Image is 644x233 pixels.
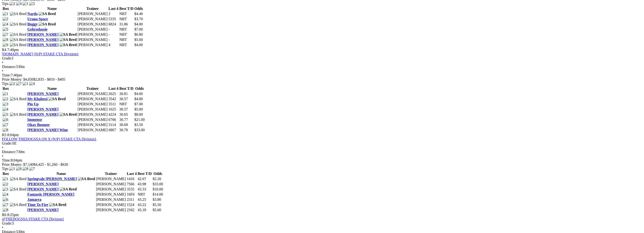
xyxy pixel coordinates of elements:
[60,32,77,37] img: SA Bred
[2,141,12,145] span: Grade:
[27,128,68,132] a: [PERSON_NAME] Wine
[134,38,143,42] span: $5.60
[134,12,143,16] span: $4.40
[108,12,119,16] td: 2
[96,208,126,212] td: [PERSON_NAME]
[119,43,134,47] td: NBT
[27,17,48,21] a: Urana Space
[119,107,134,112] td: 30.57
[96,192,126,197] td: [PERSON_NAME]
[2,65,642,69] div: 530m
[27,32,58,36] a: [PERSON_NAME]
[3,27,8,32] img: 5
[3,208,8,212] img: 8
[2,137,96,141] a: FOLLOW THEDOGSSA ON X (N/P) STAKE CTA Division1
[27,27,47,31] a: Gebrselassie
[134,6,143,11] th: Odds
[10,32,27,37] img: SA Bred
[77,102,108,107] td: [PERSON_NAME]
[3,92,8,96] img: 1
[77,6,108,11] th: Trainer
[153,203,161,207] span: $5.50
[108,17,119,21] td: 5335
[77,128,108,132] td: [PERSON_NAME]
[77,91,108,96] td: [PERSON_NAME]
[77,32,108,37] td: [PERSON_NAME]
[10,187,27,191] img: SA Bred
[3,118,8,122] img: 6
[27,92,58,96] a: [PERSON_NAME]
[108,6,119,11] th: Last 4
[7,213,19,217] span: 8:25pm
[3,32,8,37] img: 7
[3,22,8,26] img: 4
[77,112,108,117] td: [PERSON_NAME]
[27,118,42,122] a: Immense
[2,69,3,73] span: •
[29,82,35,86] img: 4
[9,2,15,6] img: 2
[27,22,38,26] a: Buggy
[134,27,143,31] span: $7.00
[9,167,15,171] img: 1
[134,32,143,36] span: $6.80
[108,27,119,32] td: -
[137,182,152,186] td: 43.98
[2,77,642,82] div: Prize Money: $4,050
[3,102,8,106] img: 3
[134,128,145,132] span: $33.00
[134,102,143,106] span: $7.00
[10,38,27,42] img: SA Bred
[96,187,126,192] td: [PERSON_NAME]
[108,22,119,27] td: 6824
[137,192,152,197] td: NBT
[108,112,119,117] td: 4224
[23,82,28,86] img: 1
[153,192,163,196] span: $14.00
[77,37,108,42] td: [PERSON_NAME]
[60,187,77,191] img: SA Bred
[3,112,8,117] img: 5
[108,91,119,96] td: 2625
[2,221,12,225] span: Grade:
[2,2,8,6] span: Tips
[3,87,9,91] span: Box
[119,12,134,16] td: NBT
[137,171,152,176] th: Best T/D
[108,86,119,91] th: Last 4
[3,123,8,127] img: 7
[127,208,137,212] td: 2342
[119,102,134,107] td: NBT
[16,82,22,86] img: 7
[77,17,108,21] td: [PERSON_NAME]
[127,187,137,192] td: 3535
[153,177,161,181] span: $2.20
[3,12,8,16] img: 1
[96,182,126,186] td: [PERSON_NAME]
[3,192,8,197] img: 4
[108,117,119,122] td: 6766
[137,197,152,202] td: 43.25
[3,187,8,191] img: 3
[96,171,126,176] th: Trainer
[108,37,119,42] td: -
[10,203,27,207] img: SA Bred
[127,197,137,202] td: 2311
[2,65,16,69] span: Distance:
[2,167,8,171] span: Tips
[77,27,108,32] td: [PERSON_NAME]
[27,208,58,212] a: [PERSON_NAME]
[119,122,134,127] td: 30.69
[108,97,119,101] td: 3542
[2,221,642,225] div: 5
[119,6,134,11] th: Best T/D
[2,73,642,77] div: 7:40pm
[10,177,27,181] img: SA Bred
[2,154,3,158] span: •
[2,48,6,52] span: R4
[153,187,163,191] span: $10.00
[34,77,65,81] span: $2,835 - $810 - $405
[78,177,95,181] img: SA Bred
[2,158,11,162] span: Time:
[2,150,16,154] span: Distance:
